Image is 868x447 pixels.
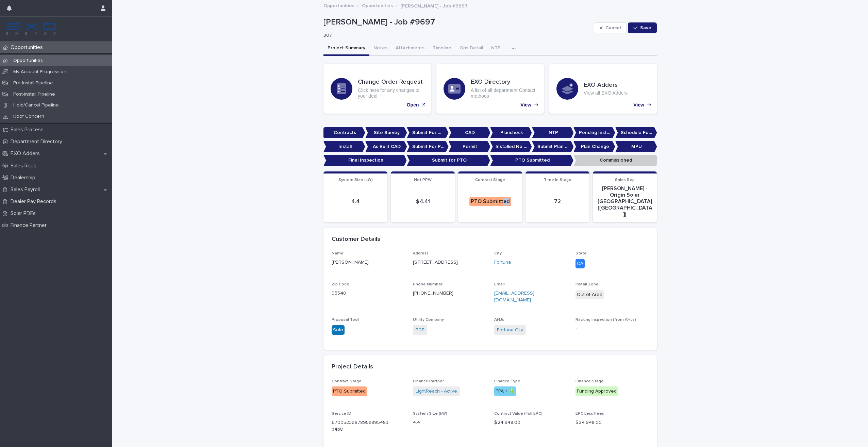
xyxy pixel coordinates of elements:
p: EXO Adders [8,150,45,157]
span: Contract Stage [332,379,362,383]
p: Sales Process [8,127,49,133]
div: CA [575,259,585,269]
p: Open [407,102,419,108]
span: Phone Number [413,282,443,286]
span: System Size (kW) [338,178,373,182]
a: View [436,64,544,114]
button: Project Summary [323,42,369,56]
p: Plan Change [573,141,615,152]
p: Commissioned [573,155,657,166]
div: Solo [332,325,345,335]
span: Install Zone [575,282,599,286]
p: 4.4 [328,198,383,205]
span: City [494,251,502,255]
span: State [575,251,587,255]
p: Dealer Pay Records [8,198,62,205]
span: Name [332,251,344,255]
p: PTO Submitted [490,155,573,166]
a: Open [323,64,431,114]
p: Click here for any changes to your deal [358,87,424,99]
a: View [549,64,657,114]
p: Hold/Cancel Pipeline [8,102,64,108]
span: AHJs [494,318,504,322]
p: As Built CAD [365,141,407,152]
span: Finance Type [494,379,520,383]
p: [PERSON_NAME] - Origin Solar [GEOGRAPHIC_DATA] ([GEOGRAPHIC_DATA]) [597,185,653,218]
div: PTO Submitted [469,197,511,206]
a: Opportunities [362,1,393,9]
a: Fortuna City [497,327,523,334]
p: My Account Progression [8,69,72,75]
p: $ 4.41 [395,198,451,205]
p: Opportunities [8,58,48,64]
p: 307 [323,33,588,38]
span: Racking Inspection (from AHJs) [575,318,636,322]
div: Funding Approved [575,386,618,396]
p: Opportunities [8,44,48,51]
p: Post-Install Pipeline [8,92,61,97]
p: Solar PDFs [8,210,41,217]
p: 6700523de7895a895483b4b8 [332,419,388,433]
p: MPU [615,141,657,152]
h2: Customer Details [332,236,380,243]
a: Fortuna [494,259,511,266]
p: View [520,102,531,108]
p: Dealership [8,175,41,181]
p: A list of all department Contact methods [471,87,537,99]
h3: Change Order Request [358,79,424,86]
button: Save [628,22,657,33]
button: NTP [487,42,505,56]
p: 95540 [332,290,405,297]
div: PTO Submitted [332,386,367,396]
span: Contract Value (Full EPC) [494,412,542,416]
a: LightReach - Active [416,388,457,395]
button: Notes [369,42,391,56]
span: Address [413,251,429,255]
p: Submit For Permit [407,141,449,152]
span: EPC Less Fees [575,412,604,416]
button: Cancel [594,22,627,33]
span: Finance Stage [575,379,604,383]
span: Contract Stage [475,178,505,182]
p: Permit [449,141,490,152]
h3: EXO Directory [471,79,537,86]
p: Installed No Permit [490,141,532,152]
a: Opportunities [323,1,354,9]
button: Timeline [429,42,455,56]
p: Pending Install Task [573,127,615,138]
a: [PHONE_NUMBER] [413,291,453,296]
span: Proposal Tool [332,318,359,322]
p: Contracts [323,127,365,138]
p: Pre-Install Pipeline [8,80,59,86]
p: Sales Reps [8,163,42,169]
p: [PERSON_NAME] - Job #9697 [323,17,591,27]
p: Schedule For Install [615,127,657,138]
span: Sales Rep [615,178,635,182]
p: NTP [532,127,574,138]
p: [STREET_ADDRESS] [413,259,458,266]
p: 72 [530,198,585,205]
p: - [575,325,649,332]
p: Install [323,141,365,152]
span: System Size (kW) [413,412,447,416]
p: Finance Partner [8,222,52,229]
img: FKS5r6ZBThi8E5hshIGi [5,22,57,36]
span: Zip Code [332,282,349,286]
p: Sales Payroll [8,186,45,193]
p: Final Inspection [323,155,407,166]
p: Site Survey [365,127,407,138]
p: View all EXO Adders [584,90,628,96]
span: Cancel [605,26,621,30]
button: Ops Detail [455,42,487,56]
p: Submit Plan Change [532,141,574,152]
p: [PERSON_NAME] - Job #9697 [400,2,468,9]
p: View [633,102,644,108]
p: Roof Concern [8,114,50,119]
h2: Project Details [332,363,373,371]
span: Email [494,282,505,286]
p: CAD [449,127,490,138]
h3: EXO Adders [584,82,628,89]
p: [PERSON_NAME] [332,259,405,266]
div: PPA + 🔋 [494,386,516,396]
span: Time In Stage [544,178,571,182]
